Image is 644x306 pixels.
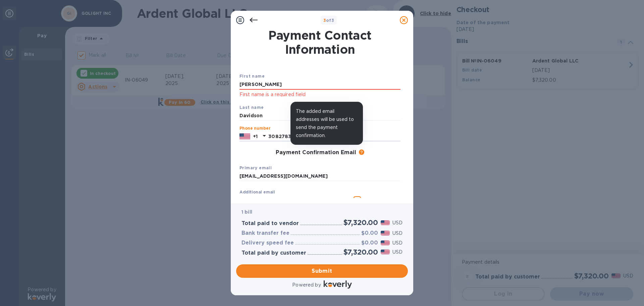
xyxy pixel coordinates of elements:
input: Enter your first name [239,80,400,90]
b: Primary email [239,165,272,170]
p: USD [392,249,402,256]
h3: Total paid by customer [241,250,306,256]
img: USD [381,231,390,235]
h3: $0.00 [361,240,378,246]
p: Powered by [292,281,321,289]
p: USD [392,239,402,247]
img: USD [381,241,390,245]
img: USD [381,220,390,225]
span: Submit [241,267,402,275]
p: USD [392,219,402,226]
img: USD [381,250,390,254]
h1: Payment Contact Information [239,28,400,56]
b: 1 bill [241,209,252,215]
input: Enter your phone number [268,131,400,141]
button: Submit [236,264,408,278]
b: of 3 [323,18,334,23]
b: Last name [239,105,264,110]
h3: Bank transfer fee [241,230,289,236]
h3: Delivery speed fee [241,240,294,246]
b: First name [239,74,265,79]
h3: Payment Confirmation Email [276,149,356,156]
h3: Total paid to vendor [241,220,299,227]
label: Phone number [239,127,270,131]
u: Add to the list [364,198,400,203]
input: Enter your primary name [239,171,400,181]
h3: $0.00 [361,230,378,236]
p: +1 [253,133,258,140]
p: First name is a required field [239,91,400,98]
h2: $7,320.00 [343,248,378,256]
h2: $7,320.00 [343,218,378,227]
input: Enter additional email [239,195,351,205]
span: 3 [323,18,326,23]
label: Additional email [239,190,275,194]
img: US [239,133,250,140]
input: Enter your last name [239,111,400,121]
img: Logo [324,280,352,289]
p: USD [392,230,402,237]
